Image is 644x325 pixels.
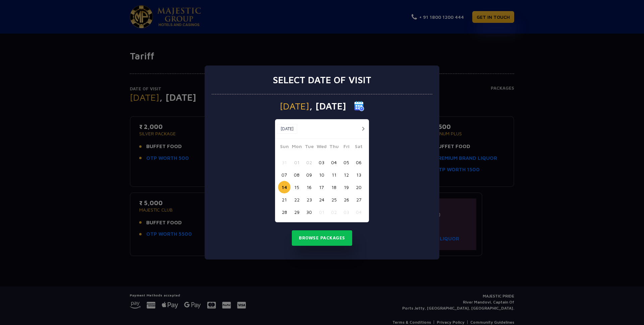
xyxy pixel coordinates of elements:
button: 12 [340,169,353,181]
button: 14 [278,181,290,193]
button: 02 [328,206,340,218]
button: 21 [278,193,290,206]
button: 18 [328,181,340,193]
span: Thu [328,143,340,152]
span: Tue [303,143,315,152]
button: 09 [303,169,315,181]
button: [DATE] [277,124,297,134]
span: Sun [278,143,290,152]
button: 16 [303,181,315,193]
button: Browse Packages [292,230,352,246]
button: 19 [340,181,353,193]
button: 25 [328,193,340,206]
button: 28 [278,206,290,218]
button: 22 [290,193,303,206]
span: Wed [315,143,328,152]
button: 26 [340,193,353,206]
button: 04 [353,206,365,218]
button: 03 [340,206,353,218]
h3: Select date of visit [273,74,371,86]
button: 03 [315,156,328,169]
button: 20 [353,181,365,193]
button: 04 [328,156,340,169]
button: 02 [303,156,315,169]
span: Sat [353,143,365,152]
span: Mon [290,143,303,152]
button: 27 [353,193,365,206]
button: 23 [303,193,315,206]
button: 13 [353,169,365,181]
button: 29 [290,206,303,218]
span: [DATE] [280,101,309,111]
button: 15 [290,181,303,193]
button: 08 [290,169,303,181]
span: Fri [340,143,353,152]
button: 30 [303,206,315,218]
img: calender icon [354,101,364,111]
span: , [DATE] [309,101,346,111]
button: 07 [278,169,290,181]
button: 24 [315,193,328,206]
button: 01 [315,206,328,218]
button: 10 [315,169,328,181]
button: 17 [315,181,328,193]
button: 01 [290,156,303,169]
button: 05 [340,156,353,169]
button: 31 [278,156,290,169]
button: 11 [328,169,340,181]
button: 06 [353,156,365,169]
